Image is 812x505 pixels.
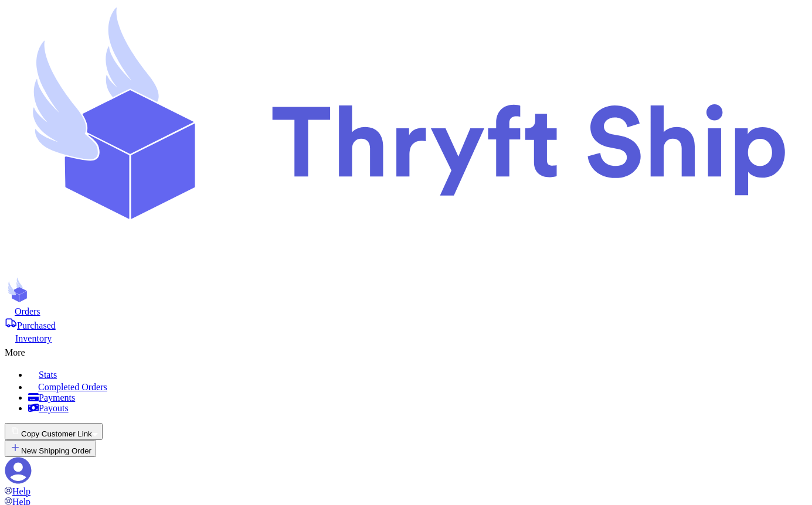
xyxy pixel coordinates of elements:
a: Purchased [5,317,807,331]
div: More [5,344,807,358]
a: Stats [28,367,807,380]
button: Copy Customer Link [5,423,103,440]
button: New Shipping Order [5,440,96,457]
a: Inventory [5,331,807,344]
span: Completed Orders [38,382,107,392]
a: Payouts [28,403,807,414]
span: Help [12,486,30,496]
a: Completed Orders [28,380,807,393]
a: Payments [28,393,807,403]
span: Orders [15,306,40,316]
span: Inventory [15,333,52,343]
span: Purchased [17,320,56,330]
span: Payouts [39,403,69,413]
a: Help [5,486,30,496]
span: Stats [39,370,57,380]
a: Orders [5,305,807,317]
span: Payments [39,393,75,402]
